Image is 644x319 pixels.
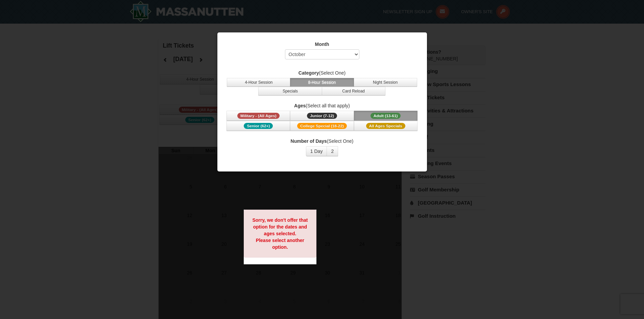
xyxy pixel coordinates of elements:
[315,42,329,47] strong: Month
[227,78,290,87] button: 4-Hour Session
[244,123,273,129] span: Senior (62+)
[299,70,319,76] strong: Category
[297,123,347,129] span: College Special (18-22)
[322,87,385,96] button: Card Reload
[371,113,401,119] span: Adult (13-61)
[258,87,322,96] button: Specials
[290,111,354,121] button: Junior (7-12)
[327,146,338,156] button: 2
[354,111,418,121] button: Adult (13-61)
[294,103,306,108] strong: Ages
[226,138,419,144] label: (Select One)
[366,123,405,129] span: All Ages Specials
[252,217,308,250] strong: Sorry, we don't offer that option for the dates and ages selected. Please select another option.
[306,146,327,156] button: 1 Day
[307,113,337,119] span: Junior (7-12)
[226,70,419,76] label: (Select One)
[291,138,327,144] strong: Number of Days
[226,121,290,131] button: Senior (62+)
[290,78,354,87] button: 8-Hour Session
[237,113,280,119] span: Military - (All Ages)
[226,111,290,121] button: Military - (All Ages)
[354,78,417,87] button: Night Session
[354,121,418,131] button: All Ages Specials
[290,121,354,131] button: College Special (18-22)
[226,102,419,109] label: (Select all that apply)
